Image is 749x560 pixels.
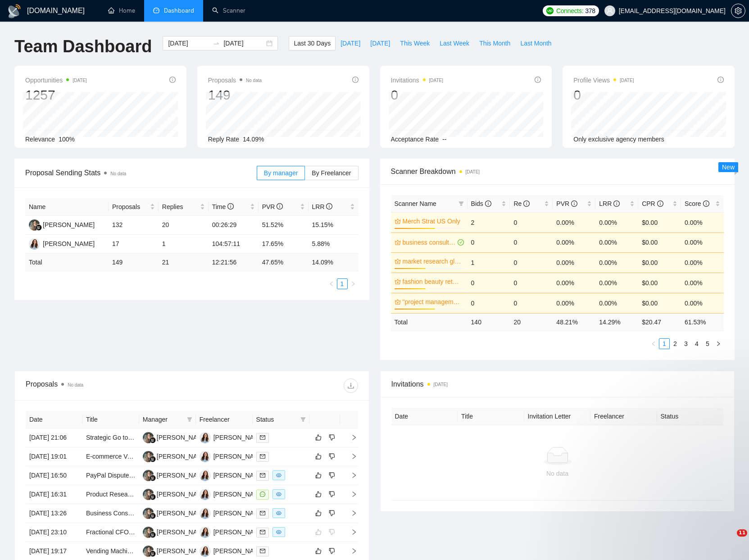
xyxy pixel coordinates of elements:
img: JM [200,451,211,462]
span: filter [457,197,466,210]
a: JM[PERSON_NAME] [200,509,265,516]
img: JM [200,508,211,519]
a: market research global [403,256,462,266]
div: [PERSON_NAME] [213,451,265,461]
img: upwork-logo.png [546,7,554,14]
time: [DATE] [434,382,448,387]
span: crown [395,258,401,264]
img: LK [143,432,154,443]
span: LRR [312,203,333,210]
button: Last 30 Days [289,36,336,50]
td: 0.00% [681,212,724,232]
div: [PERSON_NAME] [213,546,265,556]
span: Time [212,203,234,210]
span: dislike [329,434,335,441]
td: $0.00 [638,212,681,232]
div: [PERSON_NAME] [43,220,95,230]
span: Last 30 Days [294,38,331,48]
button: dislike [327,508,337,519]
img: LK [143,508,154,519]
span: Connects: [556,6,583,16]
img: gigradar-bm.png [150,532,156,538]
th: Freelancer [590,408,657,425]
li: 1 [337,278,348,289]
span: No data [110,171,126,176]
div: [PERSON_NAME] [157,527,209,537]
td: Strategic Go to Market Advisor: AI Uptime Monitoring Service (Lean, Profitable Launch) [82,428,139,447]
span: swap-right [213,40,220,47]
td: $0.00 [638,232,681,252]
span: info-circle [352,77,359,83]
a: JM[PERSON_NAME] [200,471,265,478]
a: 2 [670,339,680,349]
div: [PERSON_NAME] [213,508,265,518]
span: LRR [599,200,620,207]
li: 2 [670,338,681,349]
a: E-commerce VA Manager Needed for Brand Management [86,453,248,460]
td: 14.29 % [595,313,638,331]
td: 0 [468,232,510,252]
span: By manager [264,169,298,177]
th: Date [391,408,458,425]
a: JM[PERSON_NAME] [200,452,265,460]
span: Re [513,200,530,207]
button: dislike [327,432,337,443]
span: 14.09% [243,136,264,143]
span: filter [185,413,194,426]
td: 14.09 % [309,254,359,271]
span: mail [260,548,265,554]
span: Acceptance Rate [391,136,439,143]
td: Total [391,313,468,331]
button: like [313,432,324,443]
span: Proposal Sending Stats [25,167,257,178]
td: 61.53 % [681,313,724,331]
div: 149 [208,87,262,104]
a: LK[PERSON_NAME] [143,433,209,441]
button: right [713,338,724,349]
span: filter [187,417,192,422]
th: Proposals [109,198,159,216]
span: dislike [329,453,335,460]
span: info-circle [169,77,176,83]
li: 5 [702,338,713,349]
img: LK [143,546,154,557]
span: like [315,547,322,555]
td: [DATE] 21:06 [26,428,82,447]
a: JM[PERSON_NAME] [200,490,265,497]
span: right [350,281,356,287]
td: 17.65% [259,235,309,254]
a: searchScanner [212,7,245,14]
span: info-circle [523,200,530,207]
button: left [326,278,337,289]
img: JM [200,470,211,481]
td: [DATE] 19:01 [26,447,82,466]
td: 0.00% [553,293,595,313]
td: 0 [510,212,553,232]
span: download [344,382,358,389]
span: crown [395,218,401,224]
img: gigradar-bm.png [150,456,156,462]
span: Dashboard [164,7,194,14]
span: crown [395,299,401,305]
span: filter [300,417,306,422]
td: 1 [468,252,510,273]
span: info-circle [613,200,620,207]
span: right [344,434,357,441]
button: Last Week [435,36,474,50]
a: "project management" global [403,297,462,307]
a: LK[PERSON_NAME] [143,528,209,535]
th: Status [657,408,724,425]
span: Manager [143,414,183,424]
img: gigradar-bm.png [150,437,156,443]
a: Vending Machine Business Scaling & Sales/Marketing Expert [86,547,257,555]
div: 0 [573,87,634,104]
span: mail [260,435,265,440]
img: gigradar-bm.png [150,475,156,481]
li: Previous Page [326,278,337,289]
button: right [348,278,359,289]
span: Status [256,414,297,424]
time: [DATE] [429,78,443,83]
button: download [344,378,358,393]
button: Last Month [515,36,556,50]
img: JM [200,489,211,500]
